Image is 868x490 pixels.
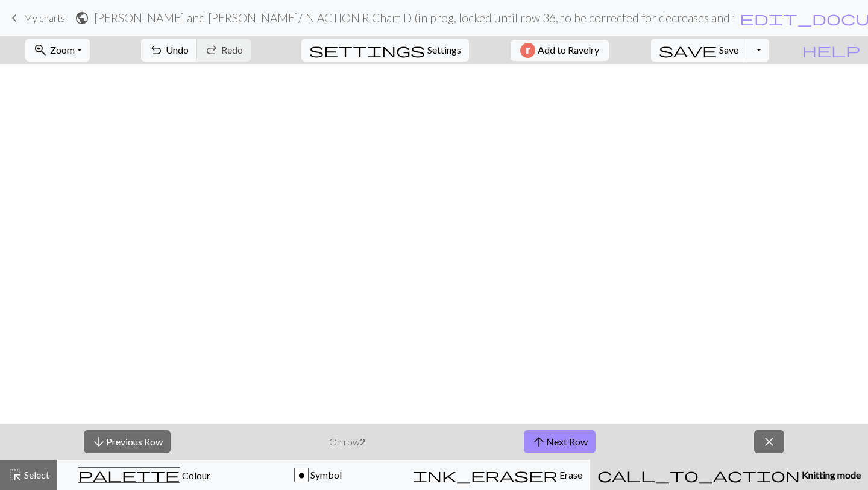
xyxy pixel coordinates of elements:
[309,42,425,59] span: settings
[309,469,342,480] span: Symbol
[329,434,365,449] p: On row
[57,460,231,490] button: Colour
[22,469,49,480] span: Select
[8,466,22,483] span: highlight_alt
[7,8,65,28] a: My charts
[24,12,65,24] span: My charts
[309,43,425,57] i: Settings
[659,42,717,59] span: save
[295,468,308,483] div: o
[33,42,48,59] span: zoom_in
[405,460,590,490] button: Erase
[7,10,22,27] span: keyboard_arrow_left
[301,39,469,62] button: SettingsSettings
[651,39,747,62] button: Save
[149,42,163,59] span: undo
[84,430,171,453] button: Previous Row
[413,466,558,483] span: ink_eraser
[511,40,609,61] button: Add to Ravelry
[802,42,860,59] span: help
[427,43,461,57] span: Settings
[524,430,596,453] button: Next Row
[231,460,406,490] button: o Symbol
[180,469,210,481] span: Colour
[597,466,800,483] span: call_to_action
[719,44,738,56] span: Save
[94,11,734,25] h2: [PERSON_NAME] and [PERSON_NAME] / IN ACTION R Chart D (in prog, locked until row 36, to be correc...
[558,469,582,480] span: Erase
[25,39,90,62] button: Zoom
[92,433,106,450] span: arrow_downward
[590,460,868,490] button: Knitting mode
[520,43,535,58] img: Ravelry
[762,433,776,450] span: close
[75,10,89,27] span: public
[538,43,599,58] span: Add to Ravelry
[50,44,75,56] span: Zoom
[141,39,197,62] button: Undo
[532,433,546,450] span: arrow_upward
[360,436,365,447] strong: 2
[166,44,189,56] span: Undo
[800,469,861,480] span: Knitting mode
[78,466,180,483] span: palette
